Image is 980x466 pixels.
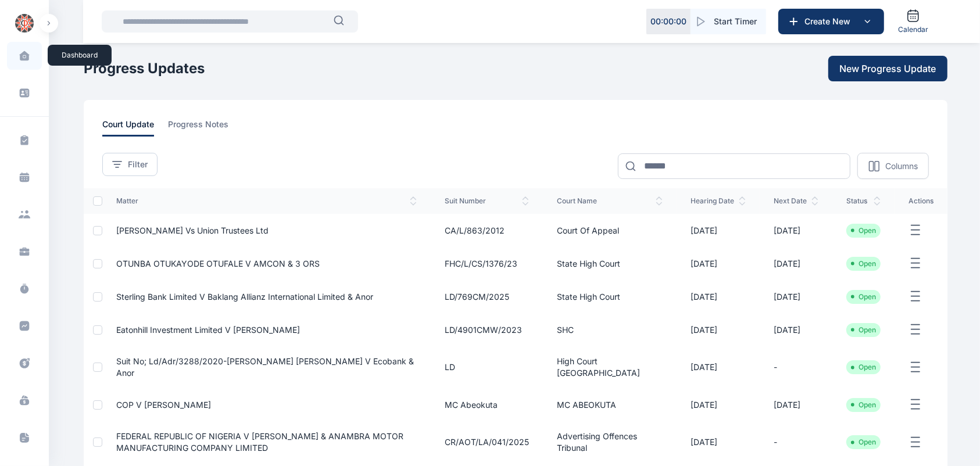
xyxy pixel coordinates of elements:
li: Open [851,363,876,372]
a: Eatonhill Investment Limited v [PERSON_NAME] [116,325,300,335]
span: status [846,196,881,206]
td: [DATE] [677,214,760,247]
td: [DATE] [677,280,760,313]
td: LD/4901CMW/2023 [431,313,543,346]
td: State High Court [543,280,677,313]
li: Open [851,292,876,302]
a: progress notes [168,119,242,137]
td: Court of Appeal [543,214,677,247]
td: - [760,346,832,388]
a: [PERSON_NAME] Vs Union Trustees Ltd [116,225,269,235]
td: CR/AOT/LA/041/2025 [431,421,543,463]
li: Open [851,438,876,447]
td: - [760,421,832,463]
a: court update [102,119,168,137]
span: actions [909,196,933,206]
span: next date [774,196,818,206]
td: [DATE] [677,313,760,346]
span: court update [102,119,154,137]
li: Open [851,400,876,410]
td: SHC [543,313,677,346]
td: Advertising Offences Tribunal [543,421,677,463]
span: Calendar [898,25,928,34]
p: Columns [885,160,918,172]
button: Columns [857,153,929,179]
td: High Court [GEOGRAPHIC_DATA] [543,346,677,388]
td: MC Abeokuta [431,388,543,421]
td: CA/L/863/2012 [431,214,543,247]
span: Start Timer [714,16,757,27]
td: [DATE] [677,421,760,463]
a: FEDERAL REPUBLIC OF NIGERIA v [PERSON_NAME] & ANAMBRA MOTOR MANUFACTURING COMPANY LIMITED [116,431,403,453]
span: progress notes [168,119,228,137]
td: LD/769CM/2025 [431,280,543,313]
span: suit number [445,196,529,206]
td: [DATE] [760,247,832,280]
span: court name [557,196,663,206]
button: Start Timer [691,9,766,34]
button: New Progress Update [828,56,947,81]
span: Filter [128,159,148,170]
a: Suit No; Ld/Adr/3288/2020-[PERSON_NAME] [PERSON_NAME] V Ecobank & Anor [116,356,414,378]
a: Sterling Bank Limited v Baklang Allianz International Limited & Anor [116,292,373,302]
td: MC ABEOKUTA [543,388,677,421]
td: [DATE] [760,388,832,421]
li: Open [851,259,876,268]
a: Calendar [893,4,933,39]
a: OTUNBA OTUKAYODE OTUFALE V AMCON & 3 ORS [116,259,320,268]
td: LD [431,346,543,388]
a: COP V [PERSON_NAME] [116,400,211,410]
td: [DATE] [677,247,760,280]
td: FHC/L/CS/1376/23 [431,247,543,280]
td: State High Court [543,247,677,280]
li: Open [851,325,876,335]
h1: Progress Updates [84,59,205,78]
button: Create New [778,9,884,34]
span: hearing date [691,196,746,206]
span: Create New [800,16,860,27]
p: 00 : 00 : 00 [650,16,686,27]
li: Open [851,226,876,235]
td: [DATE] [677,388,760,421]
button: Filter [102,153,158,176]
td: [DATE] [677,346,760,388]
span: New Progress Update [840,62,936,76]
td: [DATE] [760,313,832,346]
a: dashboard [7,42,42,70]
td: [DATE] [760,280,832,313]
td: [DATE] [760,214,832,247]
span: matter [116,196,417,206]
